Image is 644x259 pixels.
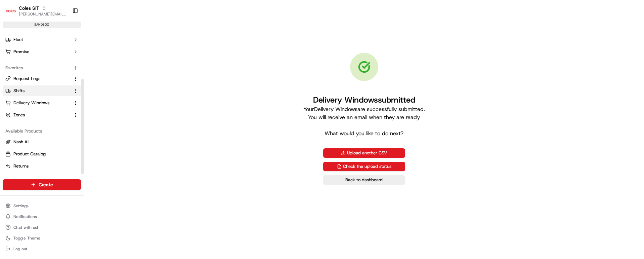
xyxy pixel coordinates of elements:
[7,98,12,104] div: 📗
[5,112,70,118] a: Zones
[67,114,81,119] span: Pylon
[3,149,81,159] button: Product Catalog
[5,163,78,169] a: Returns
[19,11,67,17] button: [PERSON_NAME][EMAIL_ADDRESS][PERSON_NAME][PERSON_NAME][DOMAIN_NAME]
[5,5,16,16] img: Coles SIT
[323,175,405,185] a: Back to dashboard
[5,88,70,94] a: Shifts
[3,233,81,243] button: Toggle Theme
[3,223,81,232] button: Chat with us!
[13,203,29,209] span: Settings
[3,244,81,254] button: Log out
[5,100,70,106] a: Delivery Windows
[114,66,122,74] button: Start new chat
[3,22,81,28] div: sandbox
[323,148,405,158] button: Upload another CSV
[323,162,405,171] a: Check the upload status
[3,137,81,147] button: Nash AI
[13,37,23,43] span: Fleet
[54,95,111,107] a: 💻API Documentation
[3,46,81,57] button: Promise
[13,214,37,219] span: Notifications
[303,105,425,138] p: Your Delivery Windows are successfully submitted. You will receive an email when they are ready W...
[13,151,46,157] span: Product Catalog
[19,5,39,11] button: Coles SIT
[13,139,29,145] span: Nash AI
[13,88,25,94] span: Shifts
[3,34,81,45] button: Fleet
[13,163,29,169] span: Returns
[5,76,70,82] a: Request Logs
[3,110,81,120] button: Zones
[63,98,108,104] span: API Documentation
[3,212,81,221] button: Notifications
[13,246,27,252] span: Log out
[13,76,40,82] span: Request Logs
[3,63,81,73] div: Favorites
[7,64,19,76] img: 1736555255976-a54dd68f-1ca7-489b-9aae-adbdc363a1c4
[13,100,49,106] span: Delivery Windows
[13,235,40,241] span: Toggle Theme
[3,179,81,190] button: Create
[3,98,81,108] button: Delivery Windows
[13,98,51,104] span: Knowledge Base
[3,201,81,211] button: Settings
[13,112,25,118] span: Zones
[5,139,78,145] a: Nash AI
[7,7,20,20] img: Nash
[13,49,29,55] span: Promise
[23,71,85,76] div: We're available if you need us!
[23,64,110,71] div: Start new chat
[3,161,81,172] button: Returns
[17,43,121,50] input: Got a question? Start typing here...
[5,151,78,157] a: Product Catalog
[7,27,122,38] p: Welcome 👋
[3,85,81,96] button: Shifts
[303,95,425,105] h1: Delivery Windows submitted
[3,73,81,84] button: Request Logs
[57,98,62,104] div: 💻
[4,95,54,107] a: 📗Knowledge Base
[3,126,81,137] div: Available Products
[47,114,81,119] a: Powered byPylon
[13,225,38,230] span: Chat with us!
[39,181,53,188] span: Create
[3,3,70,19] button: Coles SITColes SIT[PERSON_NAME][EMAIL_ADDRESS][PERSON_NAME][PERSON_NAME][DOMAIN_NAME]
